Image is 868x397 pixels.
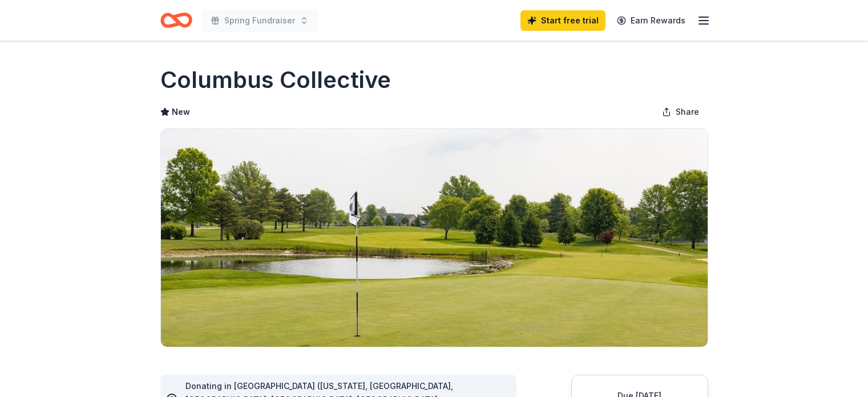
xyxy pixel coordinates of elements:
[610,10,692,31] a: Earn Rewards
[653,101,708,123] button: Share
[201,9,318,32] button: Spring Fundraiser
[520,10,605,31] a: Start free trial
[676,105,699,119] span: Share
[161,129,708,347] img: Image for Columbus Collective
[224,14,295,27] span: Spring Fundraiser
[172,105,190,119] span: New
[160,7,192,34] a: Home
[160,64,391,96] h1: Columbus Collective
